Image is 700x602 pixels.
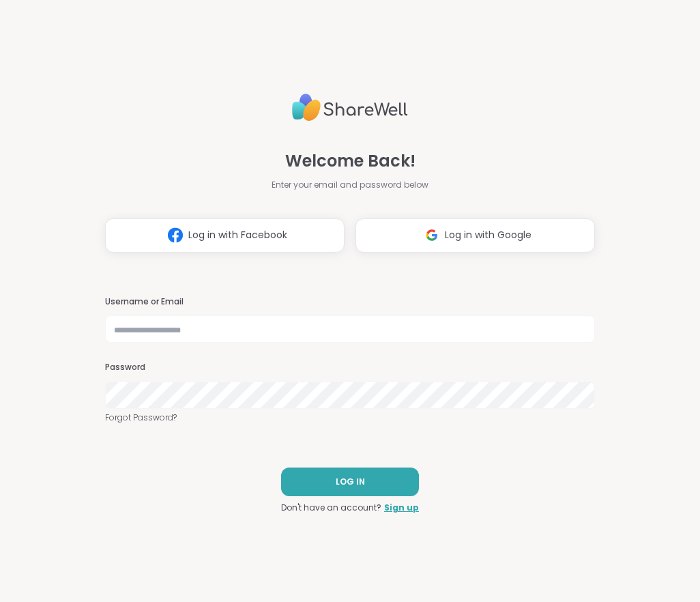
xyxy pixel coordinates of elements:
[272,179,428,191] span: Enter your email and password below
[419,223,445,248] img: ShareWell Logomark
[281,502,381,514] span: Don't have an account?
[162,223,188,248] img: ShareWell Logomark
[105,362,595,373] h3: Password
[105,218,345,253] button: Log in with Facebook
[105,296,595,308] h3: Username or Email
[188,228,287,242] span: Log in with Facebook
[105,412,595,424] a: Forgot Password?
[281,468,419,496] button: LOG IN
[384,502,419,514] a: Sign up
[336,476,365,488] span: LOG IN
[285,149,415,173] span: Welcome Back!
[292,88,408,127] img: ShareWell Logo
[445,228,531,242] span: Log in with Google
[355,218,595,253] button: Log in with Google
